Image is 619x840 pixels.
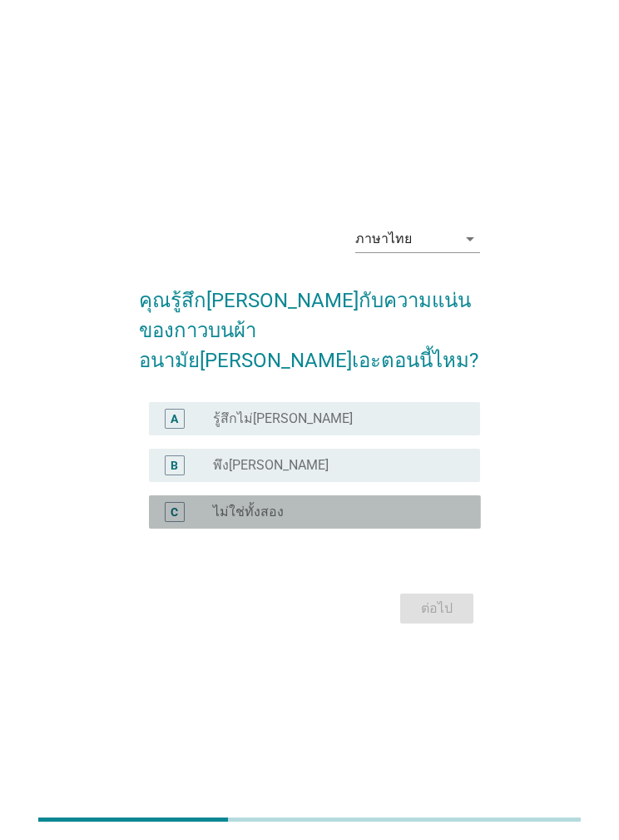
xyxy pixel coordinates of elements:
label: รู้สึกไม่[PERSON_NAME] [213,410,353,427]
label: ไม่ใช่ทั้งสอง [213,504,284,520]
div: B [171,456,178,474]
h2: คุณรู้สึก[PERSON_NAME]กับความแน่นของกาวบนผ้าอนามัย[PERSON_NAME]เอะตอนนี้ไหม? [139,269,481,375]
div: ภาษาไทย [355,231,412,246]
div: A [171,410,178,427]
label: พึง[PERSON_NAME] [213,457,329,474]
div: C [171,503,178,520]
i: arrow_drop_down [460,229,480,249]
